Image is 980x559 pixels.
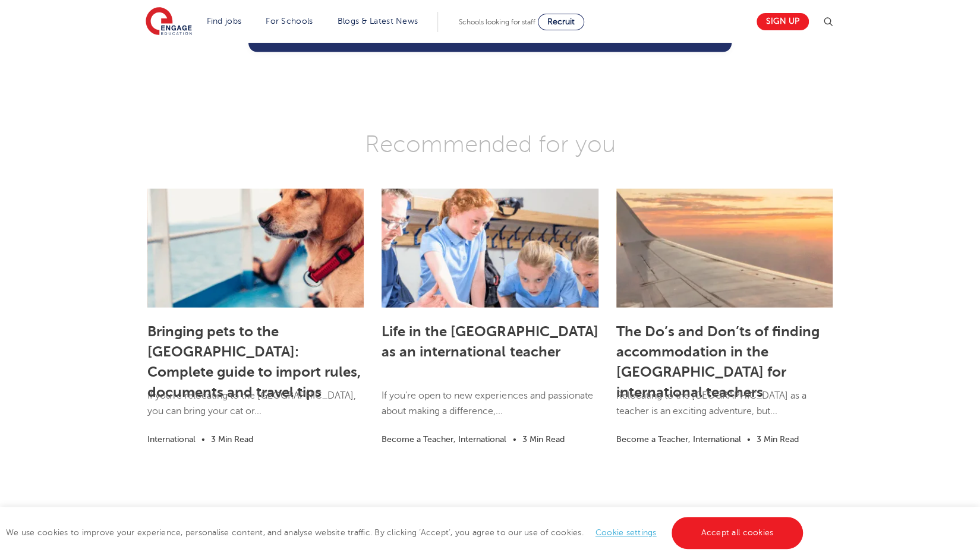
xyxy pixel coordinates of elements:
a: Life in the [GEOGRAPHIC_DATA] as an international teacher [382,323,598,360]
li: 3 Min Read [522,432,564,446]
li: • [196,432,211,446]
a: Bringing pets to the [GEOGRAPHIC_DATA]: Complete guide to import rules, documents and travel tips [147,323,361,400]
a: Cookie settings [595,528,657,537]
li: 3 Min Read [211,432,253,446]
p: Relocating to the [GEOGRAPHIC_DATA] as a teacher is an exciting adventure, but... [616,388,833,431]
a: For Schools [266,17,313,26]
a: Find jobs [207,17,242,26]
li: International [147,432,196,446]
li: 3 Min Read [757,432,799,446]
a: Recruit [538,14,584,30]
li: • [506,432,522,446]
p: If you're open to new experiences and passionate about making a difference,... [382,388,598,431]
p: If you’re relocating to the [GEOGRAPHIC_DATA], you can bring your cat or... [147,388,364,431]
span: Recruit [547,17,575,26]
a: Blogs & Latest News [338,17,418,26]
li: Become a Teacher, International [382,432,506,446]
a: Accept all cookies [672,517,803,549]
li: • [741,432,757,446]
span: Schools looking for staff [459,18,535,26]
li: Become a Teacher, International [616,432,741,446]
img: Engage Education [146,7,192,37]
span: We use cookies to improve your experience, personalise content, and analyse website traffic. By c... [6,528,806,537]
h3: Recommended for you [138,130,842,159]
a: The Do’s and Don’ts of finding accommodation in the [GEOGRAPHIC_DATA] for international teachers [616,323,820,400]
a: Sign up [757,13,809,30]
